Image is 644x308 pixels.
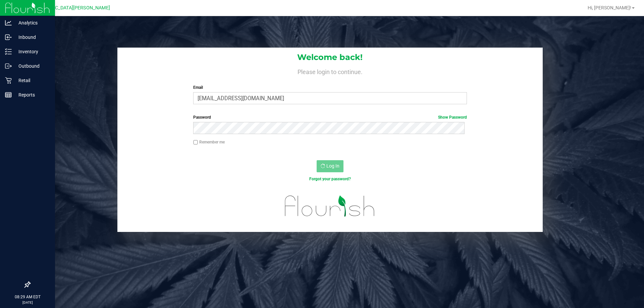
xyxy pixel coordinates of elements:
inline-svg: Retail [5,77,12,84]
label: Email [193,84,467,90]
inline-svg: Analytics [5,19,12,26]
input: Remember me [193,140,198,145]
inline-svg: Outbound [5,63,12,69]
label: Remember me [193,139,225,145]
img: flourish_logo.svg [277,189,383,223]
button: Log In [317,160,343,172]
p: Inbound [12,33,52,41]
p: 08:29 AM EDT [3,294,52,300]
span: Password [193,115,211,120]
h1: Welcome back! [117,53,543,62]
span: [GEOGRAPHIC_DATA][PERSON_NAME] [27,5,110,11]
p: Retail [12,76,52,84]
span: Log In [326,163,339,169]
inline-svg: Inventory [5,48,12,55]
a: Show Password [438,115,467,120]
a: Forgot your password? [309,177,351,181]
p: Analytics [12,19,52,27]
inline-svg: Reports [5,91,12,98]
p: Reports [12,91,52,99]
p: Outbound [12,62,52,70]
inline-svg: Inbound [5,34,12,41]
h4: Please login to continue. [117,67,543,75]
span: Hi, [PERSON_NAME]! [588,5,631,10]
p: Inventory [12,48,52,56]
p: [DATE] [3,300,52,305]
